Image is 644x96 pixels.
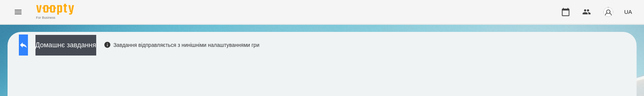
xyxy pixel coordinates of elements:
[603,7,613,17] img: avatar_s.png
[9,3,27,21] button: Menu
[36,4,74,15] img: Voopty Logo
[624,8,632,16] span: UA
[104,41,260,49] div: Завдання відправляється з нинішніми налаштуваннями гри
[35,35,96,55] button: Домашнє завдання
[36,15,74,20] span: For Business
[621,5,635,19] button: UA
